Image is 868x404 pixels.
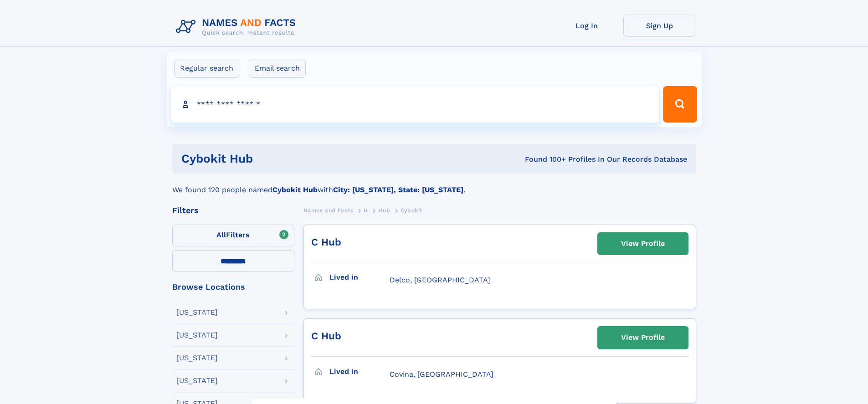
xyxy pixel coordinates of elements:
a: View Profile [598,327,688,348]
h3: Lived in [329,270,390,285]
a: View Profile [598,233,688,255]
label: Filters [172,225,294,246]
div: View Profile [621,327,665,348]
input: search input [171,86,659,123]
a: H [364,205,368,216]
b: City: [US_STATE], State: [US_STATE] [333,185,463,194]
b: Cybokit Hub [272,185,318,194]
div: Filters [172,206,294,215]
div: [US_STATE] [176,309,218,316]
div: View Profile [621,233,665,254]
img: Logo Names and Facts [172,15,303,39]
a: C Hub [311,236,341,248]
h1: cybokit hub [181,153,389,164]
div: [US_STATE] [176,377,218,384]
label: Regular search [174,59,239,78]
span: H [364,207,368,214]
div: Browse Locations [172,283,294,291]
a: Names and Facts [303,205,354,216]
h3: Lived in [329,364,390,379]
div: [US_STATE] [176,354,218,362]
span: All [216,230,226,239]
div: We found 120 people named with . [172,174,696,195]
span: Hub [378,207,390,214]
span: Delco, [GEOGRAPHIC_DATA] [390,276,490,284]
button: Search Button [663,86,697,123]
div: Found 100+ Profiles In Our Records Database [389,154,687,164]
a: Hub [378,205,390,216]
a: C Hub [311,330,341,342]
span: Cybokit [401,207,422,214]
label: Email search [249,59,306,78]
a: Sign Up [623,15,696,37]
div: [US_STATE] [176,332,218,339]
a: Log In [550,15,623,37]
span: Covina, [GEOGRAPHIC_DATA] [390,370,493,378]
